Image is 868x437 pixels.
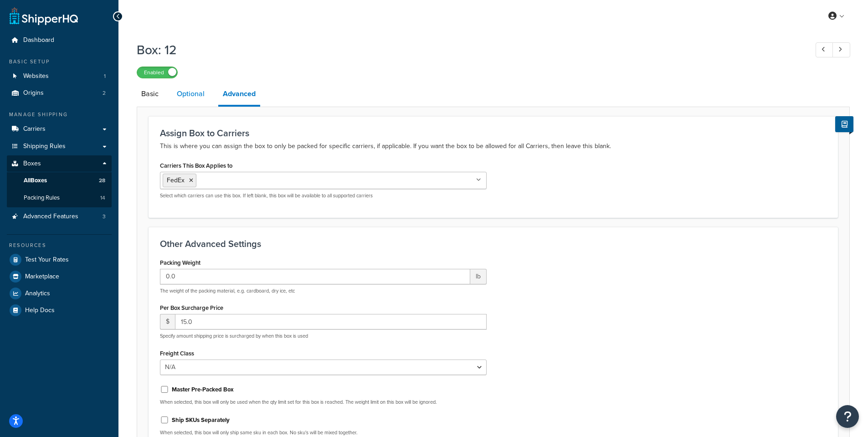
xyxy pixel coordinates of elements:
p: Select which carriers can use this box. If left blank, this box will be available to all supporte... [160,192,487,199]
div: Basic Setup [7,58,112,66]
label: Master Pre-Packed Box [172,386,234,394]
div: Manage Shipping [7,111,112,118]
a: Shipping Rules [7,138,112,155]
a: Optional [172,83,209,105]
p: Specify amount shipping price is surcharged by when this box is used [160,333,487,339]
a: Packing Rules14 [7,190,112,206]
span: 14 [100,194,105,202]
span: Boxes [23,160,41,168]
a: Help Docs [7,302,112,319]
div: Resources [7,242,112,249]
a: Websites1 [7,68,112,85]
a: AllBoxes28 [7,172,112,189]
span: Test Your Rates [25,256,69,264]
a: Next Record [832,42,850,57]
li: Websites [7,68,112,85]
a: Boxes [7,155,112,172]
span: 28 [99,177,105,185]
span: $ [160,314,175,329]
span: FedEx [167,175,185,185]
a: Basic [137,83,163,105]
span: Analytics [25,290,50,298]
a: Analytics [7,285,112,302]
label: Per Box Surcharge Price [160,304,223,311]
li: Packing Rules [7,190,112,206]
label: Enabled [137,67,177,78]
span: 3 [103,213,106,221]
span: Packing Rules [24,194,60,202]
p: This is where you can assign the box to only be packed for specific carriers, if applicable. If y... [160,141,827,152]
a: Advanced [218,83,260,107]
span: Carriers [23,125,46,133]
li: Advanced Features [7,208,112,225]
span: Shipping Rules [23,143,66,150]
span: 1 [104,72,106,80]
span: Origins [23,89,44,97]
span: 2 [103,89,106,97]
span: lb [470,269,487,284]
button: Show Help Docs [835,116,853,132]
a: Dashboard [7,32,112,49]
p: When selected, this box will only ship same sku in each box. No sku's will be mixed together. [160,429,487,436]
h3: Assign Box to Carriers [160,128,827,138]
a: Origins2 [7,85,112,102]
label: Ship SKUs Separately [172,416,230,424]
a: Marketplace [7,268,112,285]
a: Test Your Rates [7,252,112,268]
label: Packing Weight [160,259,200,266]
span: Help Docs [25,307,55,314]
span: All Boxes [24,177,47,185]
p: The weight of the packing material, e.g. cardboard, dry ice, etc [160,288,487,294]
a: Previous Record [816,42,833,57]
span: Websites [23,72,49,80]
a: Advanced Features3 [7,208,112,225]
h3: Other Advanced Settings [160,239,827,249]
label: Carriers This Box Applies to [160,162,232,169]
p: When selected, this box will only be used when the qty limit set for this box is reached. The wei... [160,399,487,406]
span: Advanced Features [23,213,78,221]
li: Origins [7,85,112,102]
span: Dashboard [23,36,54,44]
span: Marketplace [25,273,59,281]
button: Open Resource Center [836,405,859,428]
li: Boxes [7,155,112,207]
label: Freight Class [160,350,194,357]
a: Carriers [7,121,112,138]
h1: Box: 12 [137,41,799,59]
